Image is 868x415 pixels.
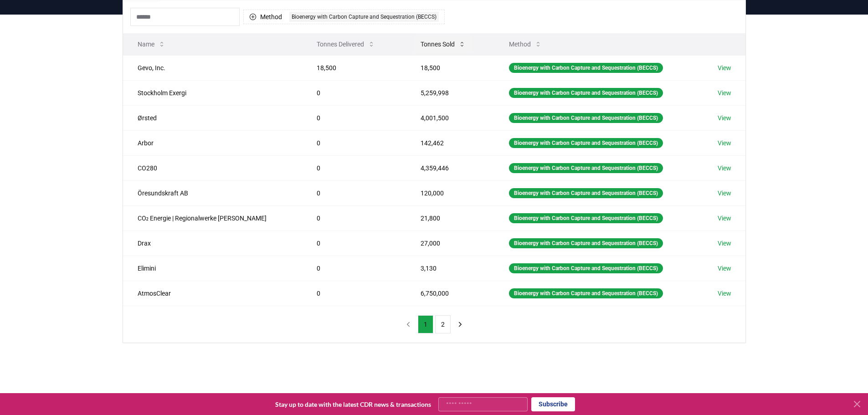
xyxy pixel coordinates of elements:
[509,238,663,248] div: Bioenergy with Carbon Capture and Sequestration (BECCS)
[718,138,731,148] a: View
[509,138,663,148] div: Bioenergy with Carbon Capture and Sequestration (BECCS)
[509,163,663,173] div: Bioenergy with Carbon Capture and Sequestration (BECCS)
[123,281,303,306] td: AtmosClear
[123,256,303,281] td: Elimini
[406,105,494,130] td: 4,001,500
[123,105,303,130] td: Ørsted
[123,180,303,205] td: Öresundskraft AB
[509,113,663,123] div: Bioenergy with Carbon Capture and Sequestration (BECCS)
[302,105,406,130] td: 0
[509,188,663,198] div: Bioenergy with Carbon Capture and Sequestration (BECCS)
[509,263,663,273] div: Bioenergy with Carbon Capture and Sequestration (BECCS)
[243,10,445,24] button: MethodBioenergy with Carbon Capture and Sequestration (BECCS)
[406,180,494,205] td: 120,000
[718,164,731,173] a: View
[718,289,731,298] a: View
[302,281,406,306] td: 0
[718,88,731,97] a: View
[718,113,731,123] a: View
[130,35,173,53] button: Name
[302,256,406,281] td: 0
[123,231,303,256] td: Drax
[406,205,494,231] td: 21,800
[123,130,303,155] td: Arbor
[509,288,663,298] div: Bioenergy with Carbon Capture and Sequestration (BECCS)
[309,35,382,53] button: Tonnes Delivered
[718,264,731,273] a: View
[509,63,663,73] div: Bioenergy with Carbon Capture and Sequestration (BECCS)
[302,180,406,205] td: 0
[502,35,549,53] button: Method
[406,130,494,155] td: 142,462
[452,315,468,333] button: next page
[718,239,731,248] a: View
[509,88,663,98] div: Bioenergy with Carbon Capture and Sequestration (BECCS)
[435,315,451,333] button: 2
[406,256,494,281] td: 3,130
[509,213,663,223] div: Bioenergy with Carbon Capture and Sequestration (BECCS)
[406,231,494,256] td: 27,000
[406,55,494,80] td: 18,500
[413,35,473,53] button: Tonnes Sold
[123,205,303,231] td: CO₂ Energie | Regionalwerke [PERSON_NAME]
[406,155,494,180] td: 4,359,446
[123,155,303,180] td: CO280
[123,55,303,80] td: Gevo, Inc.
[418,315,433,333] button: 1
[123,80,303,105] td: Stockholm Exergi
[302,55,406,80] td: 18,500
[302,231,406,256] td: 0
[406,281,494,306] td: 6,750,000
[718,214,731,223] a: View
[302,155,406,180] td: 0
[302,130,406,155] td: 0
[302,205,406,231] td: 0
[289,12,439,22] div: Bioenergy with Carbon Capture and Sequestration (BECCS)
[406,80,494,105] td: 5,259,998
[718,63,731,72] a: View
[302,80,406,105] td: 0
[718,189,731,198] a: View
